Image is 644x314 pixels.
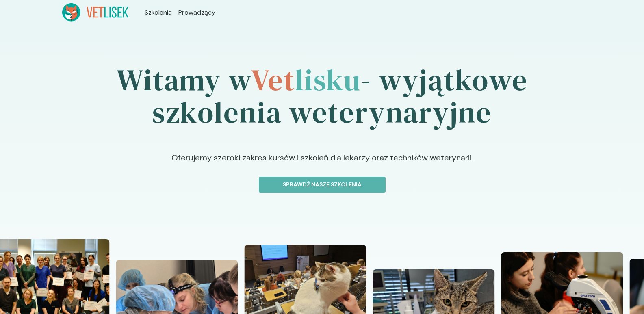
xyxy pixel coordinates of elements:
p: Oferujemy szeroki zakres kursów i szkoleń dla lekarzy oraz techników weterynarii. [107,152,537,177]
span: lisku [295,60,361,100]
h1: Witamy w - wyjątkowe szkolenia weterynaryjne [62,41,582,152]
p: Sprawdź nasze szkolenia [266,180,379,189]
a: Prowadzący [178,8,215,17]
span: Vet [251,60,295,100]
a: Szkolenia [145,8,172,17]
button: Sprawdź nasze szkolenia [259,177,386,193]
